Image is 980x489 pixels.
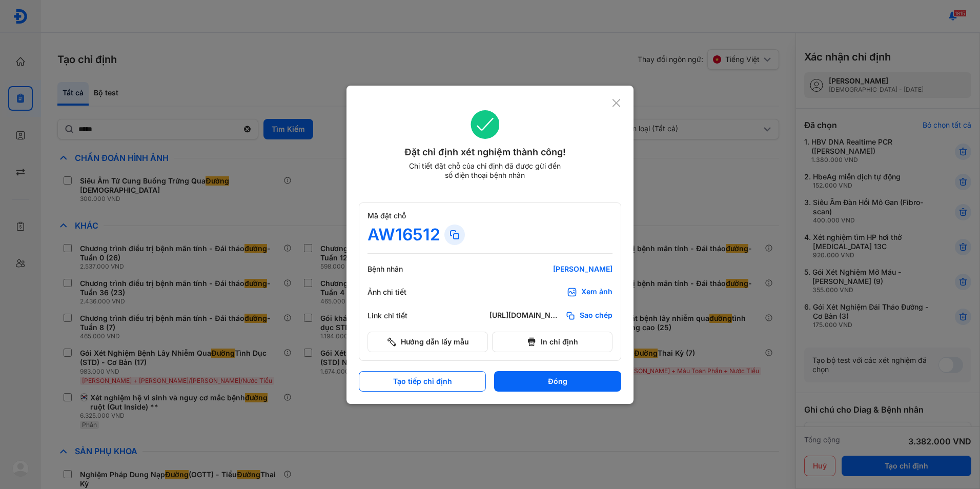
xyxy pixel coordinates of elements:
div: [PERSON_NAME] [489,264,612,274]
div: Link chi tiết [367,311,429,320]
button: In chỉ định [492,332,612,352]
div: Xem ảnh [581,287,612,297]
div: Ảnh chi tiết [367,288,429,297]
div: Chi tiết đặt chỗ của chỉ định đã được gửi đến số điện thoại bệnh nhân [404,161,565,180]
span: Sao chép [580,311,612,321]
button: Hướng dẫn lấy mẫu [367,332,488,352]
button: Tạo tiếp chỉ định [359,371,486,392]
div: Bệnh nhân [367,264,429,274]
div: Đặt chỉ định xét nghiệm thành công! [359,145,611,159]
div: [URL][DOMAIN_NAME] [489,311,561,321]
div: AW16512 [367,225,440,245]
button: Đóng [494,371,621,392]
div: Mã đặt chỗ [367,211,612,220]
